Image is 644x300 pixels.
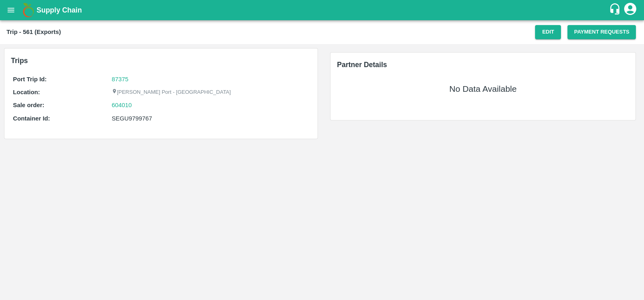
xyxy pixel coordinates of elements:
[20,2,36,18] img: logo
[449,83,516,95] h5: No Data Available
[13,102,45,108] b: Sale order:
[36,4,609,16] a: Supply Chain
[13,115,50,122] b: Container Id:
[609,3,623,17] div: customer-support
[112,114,309,123] div: SEGU9799767
[112,101,132,110] a: 604010
[13,89,40,95] b: Location:
[535,25,561,39] button: Edit
[2,1,20,19] button: open drawer
[567,25,636,39] button: Payment Requests
[623,2,638,19] div: account of current user
[11,57,28,65] b: Trips
[6,29,61,35] b: Trip - 561 (Exports)
[36,6,82,14] b: Supply Chain
[337,61,387,69] span: Partner Details
[112,89,231,96] p: [PERSON_NAME] Port - [GEOGRAPHIC_DATA]
[13,76,47,82] b: Port Trip Id:
[112,76,128,82] a: 87375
